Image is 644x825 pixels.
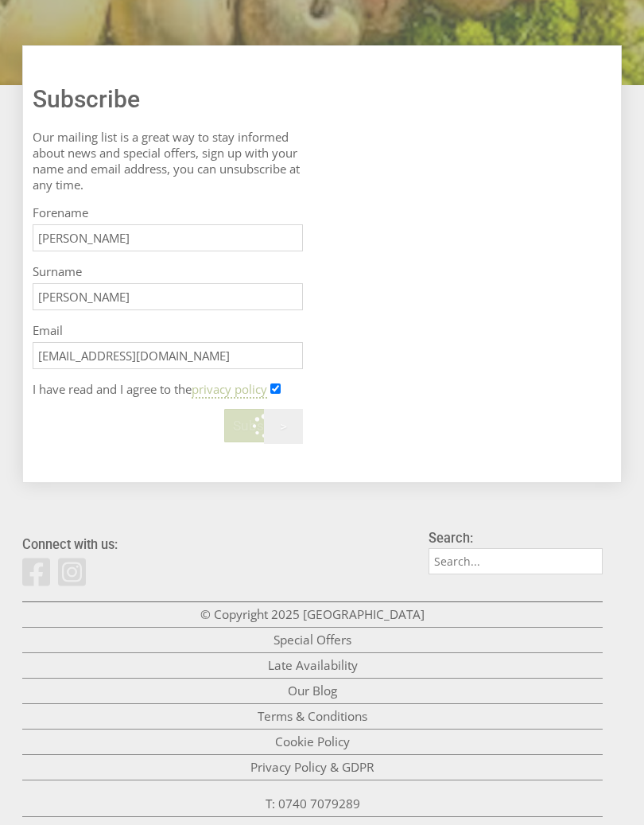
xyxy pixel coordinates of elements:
input: Surname [33,283,303,310]
img: Facebook [22,556,50,588]
a: Privacy Policy & GDPR [22,755,603,780]
a: Our Blog [22,679,603,704]
a: T: 0740 7079289 [22,792,603,817]
input: Email [33,342,303,369]
label: Forename [33,204,303,220]
a: Terms & Conditions [22,704,603,730]
h3: Connect with us: [22,537,417,552]
a: © Copyright 2025 [GEOGRAPHIC_DATA] [22,602,603,628]
label: I have read and I agree to the [33,381,267,397]
p: Our mailing list is a great way to stay informed about news and special offers, sign up with your... [33,129,303,193]
h3: Search: [429,531,603,546]
label: Email [33,322,303,338]
a: Late Availability [22,653,603,679]
input: Search... [429,548,603,574]
a: Cookie Policy [22,730,603,755]
img: Instagram [58,556,86,588]
h1: Subscribe [33,85,303,113]
input: Forename [33,224,303,251]
a: privacy policy [192,381,267,399]
button: Subscribe [224,409,303,442]
label: Surname [33,263,303,279]
a: Special Offers [22,628,603,653]
span: Subscribe [233,418,294,434]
